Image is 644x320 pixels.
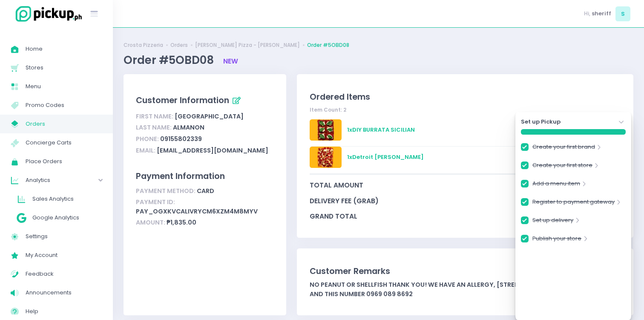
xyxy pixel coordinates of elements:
[310,211,589,221] span: grand total
[26,287,102,298] span: Announcements
[26,81,102,92] span: Menu
[136,135,159,143] span: Phone:
[136,198,175,206] span: Payment ID:
[11,5,83,23] img: logo
[592,9,611,18] span: sheriff
[532,161,592,173] a: Create your first store
[307,41,349,49] a: Order #5OBD08
[26,306,102,317] span: Help
[195,41,300,49] a: [PERSON_NAME] Pizza - [PERSON_NAME]
[223,57,238,66] span: new
[26,43,102,55] span: Home
[310,265,621,277] div: Customer Remarks
[136,111,274,122] div: [GEOGRAPHIC_DATA]
[136,94,274,108] div: Customer Information
[615,6,630,21] span: s
[26,118,102,130] span: Orders
[136,146,155,155] span: Email:
[310,280,621,299] div: no peanut or shellfish thank you! we have an allergy, [STREET_ADDRESS], Call the contact and this...
[26,62,102,73] span: Stores
[310,91,621,103] div: Ordered Items
[136,170,274,182] div: Payment Information
[521,118,561,126] strong: Set up Pickup
[26,156,102,167] span: Place Orders
[26,137,102,148] span: Concierge Carts
[136,187,195,195] span: Payment Method:
[532,198,615,209] a: Register to payment gateway
[136,218,165,227] span: Amount:
[136,185,274,197] div: card
[7,190,113,208] a: Sales Analytics
[584,9,590,18] span: Hi,
[532,234,581,246] a: Publish your store
[136,123,172,132] span: Last Name:
[32,193,102,205] span: Sales Analytics
[32,212,102,223] span: Google Analytics
[124,52,216,68] span: Order #5OBD08
[124,41,163,49] a: Crosta Pizzeria
[26,175,75,186] span: Analytics
[136,122,274,134] div: Almanon
[7,208,113,227] a: Google Analytics
[532,216,573,228] a: Set up delivery
[26,231,102,242] span: Settings
[532,143,595,154] a: Create your first brand
[26,100,102,111] span: Promo Codes
[310,196,595,206] span: delivery fee (grab)
[532,179,580,191] a: Add a menu item
[136,145,274,156] div: [EMAIL_ADDRESS][DOMAIN_NAME]
[136,112,173,121] span: First Name:
[170,41,188,49] a: Orders
[136,217,274,229] div: ₱1,835.00
[136,197,274,217] div: pay_oGxkvCaLivRYCM6xZM4M8mYv
[26,250,102,261] span: My Account
[136,133,274,145] div: 09155802339
[26,268,102,280] span: Feedback
[310,106,621,114] div: Item Count: 2
[310,180,589,190] span: total amount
